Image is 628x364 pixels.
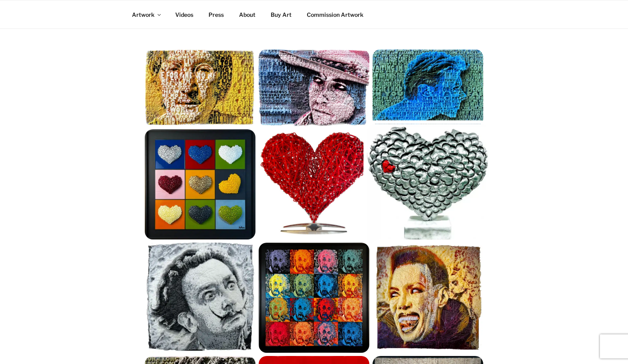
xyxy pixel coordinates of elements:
a: Commission Artwork [300,5,370,24]
a: About [232,5,262,24]
a: Artwork [125,5,167,24]
a: Buy Art [263,5,298,24]
a: Press [201,5,231,24]
a: Videos [168,5,200,24]
nav: Top Menu [125,5,503,24]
